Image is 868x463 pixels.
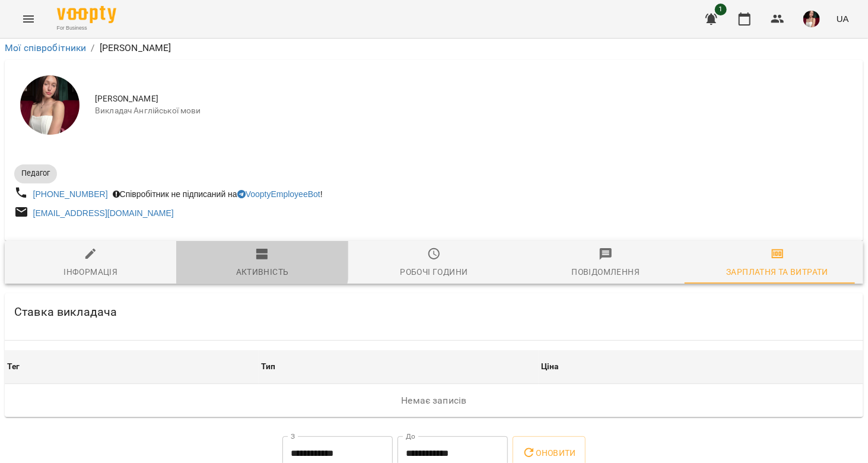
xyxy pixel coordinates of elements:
p: [PERSON_NAME] [100,41,171,55]
img: 59be0d6c32f31d9bcb4a2b9b97589b8b.jpg [803,11,820,27]
li: / [91,41,95,55]
div: Зарплатня та Витрати [726,265,828,279]
th: Тег [5,350,259,383]
div: Робочі години [400,265,468,279]
a: VooptyEmployeeBot [237,189,320,199]
div: Співробітник не підписаний на ! [110,186,325,202]
span: For Business [57,24,116,32]
a: [EMAIL_ADDRESS][DOMAIN_NAME] [33,208,174,218]
a: [PHONE_NUMBER] [33,189,108,199]
th: Тип [259,350,539,383]
button: Menu [14,5,43,33]
img: Voopty Logo [57,6,116,23]
span: Оновити [522,446,576,460]
p: Немає записів [7,394,861,408]
span: Викладач Англійської мови [95,105,854,117]
nav: breadcrumb [5,41,863,55]
th: Ціна [539,350,863,383]
img: Дудіна Крістіна [20,75,80,135]
span: Педагог [14,168,57,179]
h6: Ставка викладача [14,303,117,321]
a: Мої співробітники [5,42,87,53]
button: UA [832,8,854,30]
div: Активність [236,265,289,279]
div: Інформація [63,265,117,279]
span: [PERSON_NAME] [95,93,854,105]
span: 1 [715,4,727,15]
span: UA [837,12,849,25]
div: Повідомлення [572,265,640,279]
